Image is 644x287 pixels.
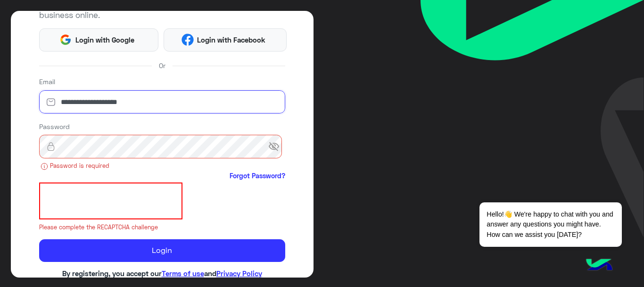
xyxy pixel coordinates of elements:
[39,183,182,219] iframe: reCAPTCHA
[159,61,165,70] span: Or
[39,142,63,151] img: lock
[39,97,63,107] img: email
[479,202,621,247] span: Hello!👋 We're happy to chat with you and answer any questions you might have. How can we assist y...
[41,163,48,170] img: error
[204,269,216,278] span: and
[583,249,616,282] img: hulul-logo.png
[194,35,269,45] span: Login with Facebook
[39,239,285,262] button: Login
[230,171,285,181] a: Forgot Password?
[62,269,162,278] span: By registering, you accept our
[162,269,204,278] a: Terms of use
[39,77,55,87] label: Email
[216,269,262,278] a: Privacy Policy
[39,162,285,171] small: Password is required
[59,34,72,46] img: Google
[39,122,70,131] label: Password
[39,28,159,52] button: Login with Google
[72,35,138,45] span: Login with Google
[268,138,285,155] span: visibility_off
[182,34,194,46] img: Facebook
[39,223,285,232] small: Please complete the RECAPTCHA challenge
[164,28,287,52] button: Login with Facebook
